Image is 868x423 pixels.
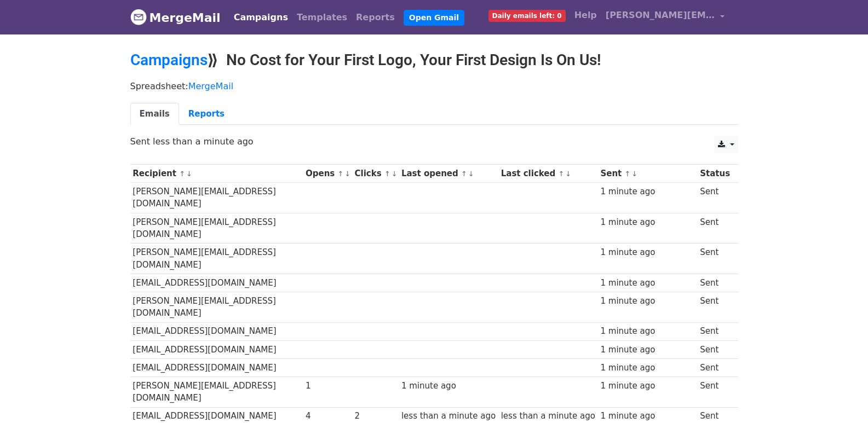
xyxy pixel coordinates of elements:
td: Sent [697,274,732,292]
td: [PERSON_NAME][EMAIL_ADDRESS][DOMAIN_NAME] [130,292,303,323]
div: 1 minute ago [600,246,694,259]
div: 1 minute ago [600,295,694,308]
th: Recipient [130,165,303,183]
div: 1 minute ago [600,216,694,229]
td: Sent [697,244,732,274]
a: Daily emails left: 0 [484,4,570,26]
div: 1 minute ago [600,410,694,422]
div: 1 [306,380,349,392]
div: 1 minute ago [600,344,694,356]
td: [EMAIL_ADDRESS][DOMAIN_NAME] [130,322,303,340]
a: MergeMail [188,81,233,91]
div: less than a minute ago [401,410,496,422]
td: Sent [697,358,732,376]
td: [PERSON_NAME][EMAIL_ADDRESS][DOMAIN_NAME] [130,244,303,274]
a: Campaigns [229,7,292,28]
a: ↓ [392,170,398,178]
p: Sent less than a minute ago [130,136,738,147]
a: ↑ [559,170,565,178]
a: Emails [130,103,179,125]
a: Templates [292,7,352,28]
a: Reports [352,7,399,28]
a: ↓ [344,170,350,178]
div: 1 minute ago [600,325,694,338]
div: 1 minute ago [401,380,496,392]
th: Opens [303,165,352,183]
td: [EMAIL_ADDRESS][DOMAIN_NAME] [130,274,303,292]
a: ↑ [338,170,344,178]
div: 1 minute ago [600,380,694,392]
a: Open Gmail [404,10,464,26]
a: [PERSON_NAME][EMAIL_ADDRESS][DOMAIN_NAME] [601,4,729,30]
td: Sent [697,292,732,323]
td: [PERSON_NAME][EMAIL_ADDRESS][DOMAIN_NAME] [130,376,303,407]
span: [PERSON_NAME][EMAIL_ADDRESS][DOMAIN_NAME] [606,9,715,22]
a: ↓ [565,170,571,178]
th: Clicks [352,165,399,183]
td: [PERSON_NAME][EMAIL_ADDRESS][DOMAIN_NAME] [130,213,303,244]
img: MergeMail logo [130,9,147,25]
th: Status [697,165,732,183]
a: Reports [179,103,234,125]
a: ↓ [186,170,192,178]
a: MergeMail [130,6,221,29]
h2: ⟫ No Cost for Your First Logo, Your First Design Is On Us! [130,51,738,69]
div: 2 [355,410,396,422]
td: Sent [697,183,732,213]
th: Sent [598,165,698,183]
td: Sent [697,213,732,244]
td: Sent [697,322,732,340]
a: ↑ [384,170,390,178]
a: ↑ [625,170,631,178]
td: [EMAIL_ADDRESS][DOMAIN_NAME] [130,340,303,358]
div: 1 minute ago [600,362,694,374]
div: 1 minute ago [600,186,694,198]
td: [PERSON_NAME][EMAIL_ADDRESS][DOMAIN_NAME] [130,183,303,213]
p: Spreadsheet: [130,80,738,92]
th: Last clicked [498,165,598,183]
td: Sent [697,340,732,358]
a: ↓ [468,170,474,178]
div: 4 [306,410,349,422]
a: ↑ [461,170,467,178]
td: Sent [697,376,732,407]
a: Help [570,4,601,26]
span: Daily emails left: 0 [488,10,566,22]
div: 1 minute ago [600,277,694,289]
td: [EMAIL_ADDRESS][DOMAIN_NAME] [130,358,303,376]
a: ↑ [179,170,185,178]
a: Campaigns [130,51,208,69]
th: Last opened [399,165,498,183]
div: less than a minute ago [501,410,595,422]
a: ↓ [631,170,637,178]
